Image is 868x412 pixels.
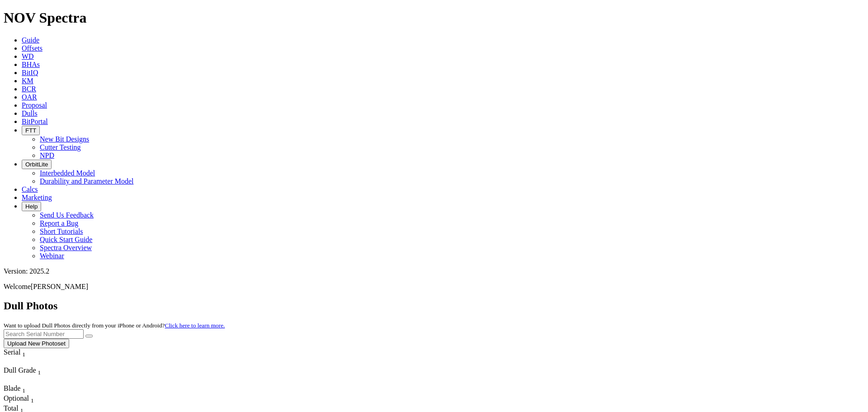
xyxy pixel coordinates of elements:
a: Calcs [22,185,38,193]
div: Version: 2025.2 [4,267,864,275]
a: BHAs [22,61,40,68]
a: Offsets [22,44,42,52]
a: BitPortal [22,118,48,125]
span: FTT [25,127,36,134]
h2: Dull Photos [4,300,864,312]
span: Optional [4,394,29,402]
a: Short Tutorials [40,227,83,235]
a: Webinar [40,252,64,260]
span: Serial [4,348,20,356]
a: KM [22,77,33,85]
div: Sort None [4,384,35,394]
div: Sort None [4,394,35,404]
span: Sort None [20,404,24,412]
a: Click here to learn more. [165,322,225,329]
div: Blade Sort None [4,384,35,394]
a: Spectra Overview [40,244,92,251]
span: Total [4,404,19,412]
sub: 1 [22,387,25,394]
span: OrbitLite [25,161,48,168]
h1: NOV Spectra [4,9,864,26]
button: FTT [22,126,40,135]
span: Help [25,203,38,210]
span: Dull Grade [4,366,36,374]
a: Dulls [22,109,38,117]
a: WD [22,52,34,60]
a: NPD [40,152,54,159]
button: Help [22,202,41,211]
div: Sort None [4,348,42,366]
span: Sort None [31,394,34,402]
p: Welcome [4,283,864,291]
button: Upload New Photoset [4,339,69,348]
small: Want to upload Dull Photos directly from your iPhone or Android? [4,322,225,329]
a: Durability and Parameter Model [40,177,134,185]
input: Search Serial Number [4,329,84,339]
a: Quick Start Guide [40,236,92,243]
a: Report a Bug [40,219,78,227]
a: OAR [22,93,37,101]
sub: 1 [31,397,34,404]
span: Sort None [22,348,25,356]
div: Column Menu [4,376,67,384]
button: OrbitLite [22,160,52,169]
a: Interbedded Model [40,169,95,177]
sub: 1 [22,351,25,358]
span: [PERSON_NAME] [31,283,88,290]
a: Proposal [22,101,47,109]
div: Serial Sort None [4,348,42,358]
a: BitIQ [22,69,38,76]
a: New Bit Designs [40,135,89,143]
span: Sort None [38,366,41,374]
a: Send Us Feedback [40,211,94,219]
a: Marketing [22,194,52,201]
span: Blade [4,384,20,392]
div: Column Menu [4,358,42,366]
span: Sort None [22,384,25,392]
sub: 1 [38,369,41,376]
a: BCR [22,85,36,93]
a: Cutter Testing [40,143,81,151]
a: Guide [22,36,39,44]
div: Dull Grade Sort None [4,366,67,376]
div: Optional Sort None [4,394,35,404]
div: Sort None [4,366,67,384]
